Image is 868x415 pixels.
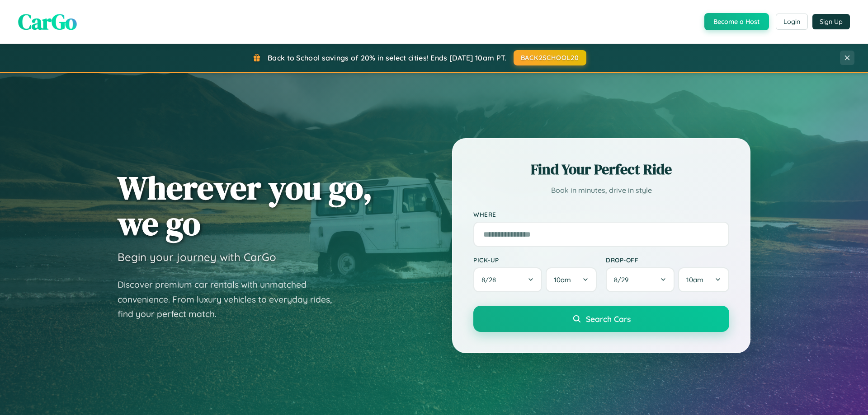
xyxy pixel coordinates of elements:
h3: Begin your journey with CarGo [118,250,276,264]
span: 10am [686,275,703,284]
button: Become a Host [704,13,769,30]
label: Pick-up [473,256,597,264]
span: CarGo [18,7,77,37]
span: Back to School savings of 20% in select cities! Ends [DATE] 10am PT. [268,53,506,62]
h2: Find Your Perfect Ride [473,159,729,179]
h1: Wherever you go, we go [118,170,373,241]
p: Book in minutes, drive in style [473,184,729,197]
label: Where [473,210,729,218]
button: 10am [546,267,597,292]
label: Drop-off [606,256,729,264]
span: 8 / 28 [481,275,500,284]
button: 10am [678,267,729,292]
span: Search Cars [586,314,631,324]
button: Sign Up [812,14,850,29]
button: BACK2SCHOOL20 [514,50,586,65]
span: 10am [554,275,571,284]
button: 8/28 [473,267,542,292]
span: 8 / 29 [614,275,633,284]
p: Discover premium car rentals with unmatched convenience. From luxury vehicles to everyday rides, ... [118,277,344,322]
button: Search Cars [473,306,729,332]
button: Login [776,14,808,30]
button: 8/29 [606,267,675,292]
